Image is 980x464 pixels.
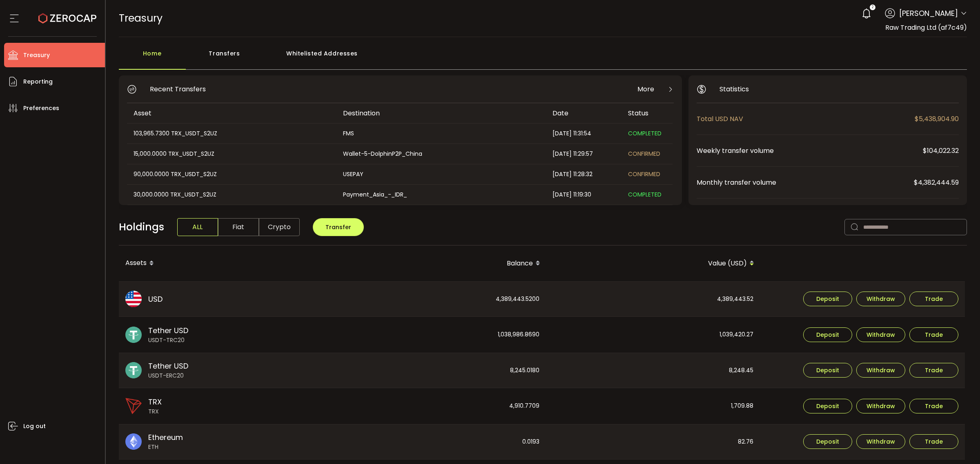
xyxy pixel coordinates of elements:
[856,434,905,449] button: Withdraw
[816,439,839,444] span: Deposit
[127,170,336,179] div: 90,000.0000 TRX_USDT_S2UZ
[547,424,760,460] div: 82.76
[697,114,915,124] span: Total USD NAV
[697,177,914,188] span: Monthly transfer volume
[125,362,142,378] img: usdt_portfolio.svg
[866,296,895,302] span: Withdraw
[177,218,218,236] span: ALL
[719,84,749,94] span: Statistics
[909,363,958,378] button: Trade
[119,45,186,70] div: Home
[23,102,59,114] span: Preferences
[546,129,621,138] div: [DATE] 11:31:54
[628,129,661,137] span: COMPLETED
[866,403,895,409] span: Withdraw
[127,108,336,118] div: Asset
[336,149,545,159] div: Wallet-5-DolphinP2P_China
[148,371,188,380] span: USDT-ERC20
[333,317,546,353] div: 1,038,986.8690
[23,49,50,61] span: Treasury
[547,317,760,353] div: 1,039,420.27
[333,256,547,270] div: Balance
[909,327,958,342] button: Trade
[866,332,895,338] span: Withdraw
[697,146,923,156] span: Weekly transfer volume
[856,292,905,306] button: Withdraw
[546,170,621,179] div: [DATE] 11:28:32
[148,336,188,345] span: USDT-TRC20
[263,45,381,70] div: Whitelisted Addresses
[125,433,142,450] img: eth_portfolio.svg
[547,256,761,270] div: Value (USD)
[803,363,852,378] button: Deposit
[148,294,163,305] span: USD
[325,223,351,231] span: Transfer
[127,129,336,138] div: 103,965.7300 TRX_USDT_S2UZ
[856,327,905,342] button: Withdraw
[909,399,958,413] button: Trade
[148,432,183,443] span: Ethereum
[119,11,163,25] span: Treasury
[628,170,660,178] span: CONFIRMED
[637,84,654,94] span: More
[803,399,852,413] button: Deposit
[547,388,760,424] div: 1,709.88
[803,434,852,449] button: Deposit
[628,150,660,158] span: CONFIRMED
[899,8,958,19] span: [PERSON_NAME]
[148,325,188,336] span: Tether USD
[923,146,959,156] span: $104,022.32
[119,256,333,270] div: Assets
[313,218,364,236] button: Transfer
[125,398,142,414] img: trx_portfolio.png
[547,353,760,388] div: 8,248.45
[333,282,546,317] div: 4,389,443.5200
[816,367,839,373] span: Deposit
[127,190,336,199] div: 30,000.0000 TRX_USDT_S2UZ
[547,282,760,317] div: 4,389,443.52
[336,190,545,199] div: Payment_Asia_-_IDR_
[925,367,943,373] span: Trade
[119,219,164,235] span: Holdings
[621,108,673,118] div: Status
[546,190,621,199] div: [DATE] 11:19:30
[909,292,958,306] button: Trade
[628,190,661,199] span: COMPLETED
[125,291,142,307] img: usd_portfolio.svg
[925,296,943,302] span: Trade
[186,45,263,70] div: Transfers
[816,332,839,338] span: Deposit
[856,399,905,413] button: Withdraw
[872,4,873,10] span: 2
[546,108,621,118] div: Date
[148,443,183,451] span: ETH
[925,332,943,338] span: Trade
[23,420,46,432] span: Log out
[336,170,545,179] div: USEPAY
[336,108,546,118] div: Destination
[336,129,545,138] div: FMS
[925,403,943,409] span: Trade
[885,23,967,32] span: Raw Trading Ltd (af7c49)
[148,396,162,407] span: TRX
[125,327,142,343] img: usdt_portfolio.svg
[148,407,162,416] span: TRX
[915,114,959,124] span: $5,438,904.90
[259,218,300,236] span: Crypto
[914,177,959,188] span: $4,382,444.59
[939,425,980,464] iframe: Chat Widget
[866,439,895,444] span: Withdraw
[909,434,958,449] button: Trade
[333,388,546,424] div: 4,910.7709
[150,84,206,94] span: Recent Transfers
[816,403,839,409] span: Deposit
[866,367,895,373] span: Withdraw
[925,439,943,444] span: Trade
[816,296,839,302] span: Deposit
[218,218,259,236] span: Fiat
[148,360,188,371] span: Tether USD
[333,424,546,460] div: 0.0193
[803,292,852,306] button: Deposit
[856,363,905,378] button: Withdraw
